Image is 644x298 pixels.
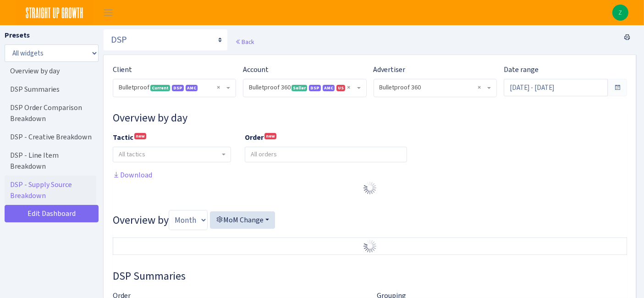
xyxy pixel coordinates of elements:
sup: new [264,133,276,139]
input: All orders [245,147,407,162]
span: US [336,85,345,91]
a: Back [235,38,254,46]
span: Remove all items [478,83,481,92]
span: Amazon Marketing Cloud [323,85,335,91]
span: All tactics [119,150,145,159]
a: Edit Dashboard [5,205,99,222]
b: Order [245,132,264,142]
span: Remove all items [347,83,351,92]
span: AMC [186,85,198,91]
a: Overview by day [5,62,96,80]
h3: Widget #10 [113,111,627,125]
span: Bulletproof 360 <span class="badge badge-success">Seller</span><span class="badge badge-primary">... [249,83,355,92]
button: Toggle navigation [97,5,120,20]
img: Preloader [363,239,377,254]
span: Bulletproof <span class="badge badge-success">Current</span><span class="badge badge-primary">DSP... [113,79,236,97]
span: Bulletproof 360 [374,79,496,97]
b: Tactic [113,132,133,142]
a: DSP Order Comparison Breakdown [5,99,96,128]
button: MoM Change [210,211,275,229]
label: Advertiser [374,64,406,75]
label: Client [113,64,132,75]
img: Zach Belous [612,5,628,21]
a: DSP Summaries [5,80,96,99]
span: Current [150,85,170,91]
a: DSP - Line Item Breakdown [5,146,96,176]
span: Bulletproof <span class="badge badge-success">Current</span><span class="badge badge-primary">DSP... [119,83,225,92]
span: DSP [309,85,321,91]
span: Bulletproof 360 <span class="badge badge-success">Seller</span><span class="badge badge-primary">... [243,79,366,97]
span: DSP [172,85,184,91]
span: Bulletproof 360 [380,83,485,92]
a: Download [113,170,152,180]
h3: Widget #37 [113,270,627,283]
label: Date range [504,64,539,75]
img: Preloader [363,181,377,195]
sup: new [134,133,146,139]
label: Presets [5,30,30,41]
a: Z [612,5,628,21]
span: Seller [292,85,307,91]
a: DSP - Creative Breakdown [5,128,96,146]
span: Remove all items [217,83,220,92]
h3: Overview by [113,210,627,230]
a: DSP - Supply Source Breakdown [5,176,96,205]
label: Account [243,64,269,75]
